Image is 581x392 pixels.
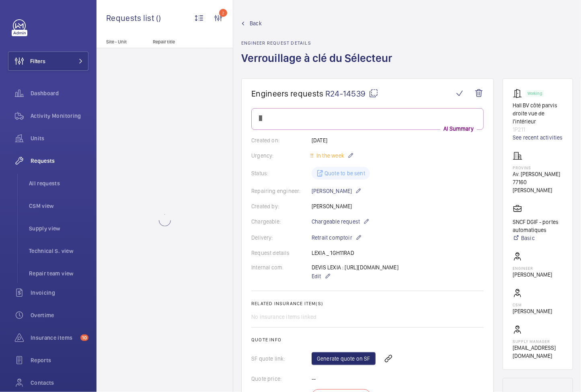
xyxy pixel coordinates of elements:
[80,335,88,341] span: 10
[513,101,563,125] p: Hall BV côté parvis droite vue de l'intérieur
[312,186,361,196] p: [PERSON_NAME]
[30,57,45,65] span: Filters
[513,339,563,344] p: Supply manager
[513,266,552,271] p: Engineer
[513,302,552,307] p: CSM
[29,179,88,187] span: All requests
[29,202,88,210] span: CSM view
[241,51,397,78] h1: Verrouillage à clé du Sélecteur
[153,39,206,45] p: Repair title
[96,39,150,45] p: Site - Unit
[513,344,563,360] p: [EMAIL_ADDRESS][DOMAIN_NAME]
[31,311,88,319] span: Overtime
[29,224,88,232] span: Supply view
[31,112,88,120] span: Activity Monitoring
[31,289,88,297] span: Invoicing
[513,133,563,142] a: See recent activities
[528,92,542,95] p: Working
[312,218,360,226] span: Chargeable request
[251,337,484,343] h2: Quote info
[513,234,563,242] a: Basic
[31,89,88,97] span: Dashboard
[241,40,397,46] h2: Engineer request details
[31,157,88,165] span: Requests
[31,334,77,342] span: Insurance items
[513,88,526,98] img: automatic_door.svg
[250,19,262,27] span: Back
[513,307,552,315] p: [PERSON_NAME]
[312,352,376,365] a: Generate quote on SF
[106,13,156,23] span: Requests list
[440,125,477,133] p: AI Summary
[513,178,563,194] p: 77160 [PERSON_NAME]
[315,152,344,159] span: In the week
[251,88,324,99] span: Engineers requests
[31,356,88,364] span: Reports
[513,218,563,234] p: SNCF DGIF - portes automatiques
[513,170,563,178] p: Av. [PERSON_NAME]
[513,271,552,279] p: [PERSON_NAME]
[325,88,378,99] span: R24-14539
[29,247,88,255] span: Technical S. view
[312,233,362,242] p: Retrait comptoir
[513,165,563,170] p: PROVINS
[8,51,88,71] button: Filters
[29,269,88,277] span: Repair team view
[31,134,88,142] span: Units
[513,125,563,133] p: 1P211
[312,272,321,280] span: Edit
[251,301,484,306] h2: Related insurance item(s)
[31,379,88,387] span: Contacts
